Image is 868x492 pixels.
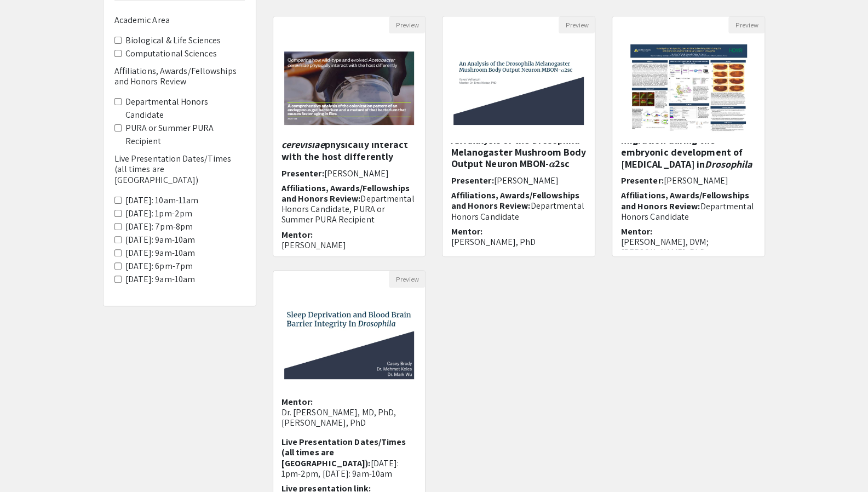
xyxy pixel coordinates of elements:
button: Preview [728,16,764,33]
label: [DATE]: 1pm-2pm [125,207,193,220]
label: [DATE]: 6pm-7pm [125,260,193,273]
button: Preview [389,16,425,33]
div: Open Presentation <p>An Analysis of the Drosophila Melanogaster Mushroom Body Output Neuron MBON-... [442,16,595,257]
span: [PERSON_NAME] [663,175,728,186]
span: Mentor: [281,229,313,241]
span: Affiliations, Awards/Fellowships and Honors Review: [620,190,749,211]
span: Live Presentation Dates/Times (all times are [GEOGRAPHIC_DATA]): [281,436,406,468]
h6: Presenter: [281,168,417,179]
label: [DATE]: 7pm-8pm [125,220,193,233]
label: [DATE]: 9am-10am [125,247,196,260]
span: [DATE]: 1pm-2pm, [DATE]: 9am-10am [281,457,399,479]
iframe: Chat [8,443,47,484]
label: [DATE]: 9am-10am [125,233,196,247]
span: [PERSON_NAME] [324,168,389,179]
label: PURA or Summer PURA Recipient [125,122,245,148]
img: <p>An Analysis of the Drosophila Melanogaster Mushroom Body Output Neuron MBON-𝛼2sc</p> [442,41,595,136]
span: Mentor: [281,396,313,408]
h6: Academic Area [114,15,245,25]
label: [DATE]: 10am-11am [125,194,199,207]
em: Drosophila [705,158,752,170]
h6: Presenter: [451,175,587,186]
label: [DATE]: 9am-10am [125,273,196,286]
div: Open Presentation <p>Comparing how wild-type and evolved <em>Acetobacter cerevisiae</em> physical... [273,16,426,257]
span: Mentor: [451,226,482,237]
h6: Affiliations, Awards/Fellowships and Honors Review [114,66,245,87]
h6: Live Presentation Dates/Times (all times are [GEOGRAPHIC_DATA]) [114,153,245,185]
img: <p>Investigating the signaling cues for directed cell migration during the embryonic development ... [619,33,758,143]
span: [PERSON_NAME] [493,175,558,186]
p: Dr. [PERSON_NAME], MD, PhD, [PERSON_NAME], PhD [281,407,417,428]
label: Computational Sciences [125,47,217,60]
h6: Presenter: [620,175,756,186]
img: <p>Comparing how wild-type and evolved <em>Acetobacter cerevisiae</em> physically interact with t... [273,41,426,136]
span: Mentor: [620,226,652,237]
div: Open Presentation <p>Investigating the signaling cues for directed cell migration during the embr... [612,16,765,257]
p: [PERSON_NAME], DVM; [PERSON_NAME], PhD [620,237,756,258]
span: Departmental Honors Candidate, PURA or Summer PURA Recipient [281,193,415,225]
span: Departmental Honors Candidate [620,201,754,222]
h5: Investigating the signaling cues for directed cell migration during the embryonic development of ... [620,111,756,170]
img: <p><span style="color: rgb(0, 47, 74);">Sleep Deprivation and Blood Brain Barrier Integrity In </... [273,295,426,390]
h5: An Analysis of the Drosophila Melanogaster Mushroom Body Output Neuron MBON-𝛼2sc [451,134,587,170]
span: Departmental Honors Candidate [451,200,584,222]
h5: Comparing how wild-type and evolved physically interact with the host differently [281,115,417,162]
p: [PERSON_NAME] [281,240,417,250]
p: [PERSON_NAME], PhD [451,237,587,247]
span: Affiliations, Awards/Fellowships and Honors Review: [451,190,579,211]
span: Affiliations, Awards/Fellowships and Honors Review: [281,182,410,204]
label: Biological & Life Sciences [125,34,221,47]
label: Departmental Honors Candidate [125,95,245,122]
button: Preview [559,16,595,33]
button: Preview [389,271,425,288]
